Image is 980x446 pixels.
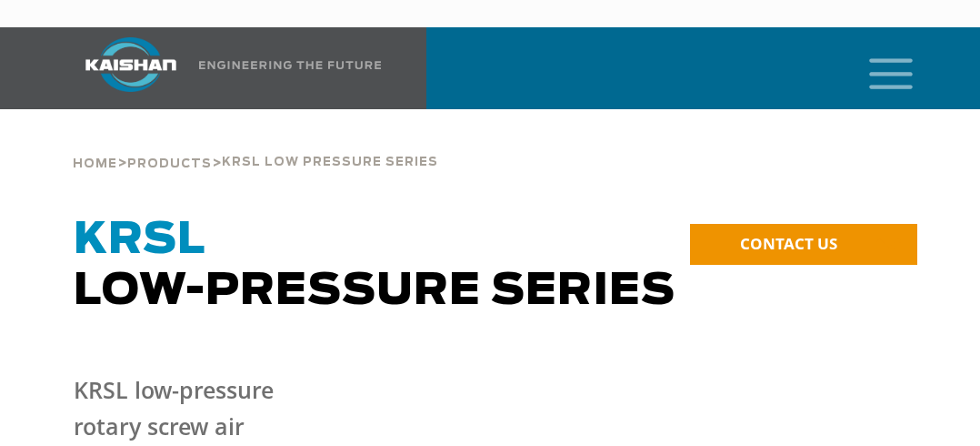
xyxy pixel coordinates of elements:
[73,109,438,178] div: > >
[73,158,117,170] span: HOME
[127,155,212,171] a: PRODUCTS
[127,158,212,170] span: PRODUCTS
[222,157,438,168] span: KRSL LOW PRESSURE SERIES
[63,27,385,109] a: Kaishan USA
[74,218,675,313] span: Low-Pressure Series
[73,155,117,171] a: HOME
[862,53,893,84] a: mobile menu
[74,218,205,262] span: KRSL
[199,61,381,69] img: Engineering the future
[740,233,837,254] span: CONTACT US
[690,224,917,265] a: CONTACT US
[63,37,199,92] img: kaishan logo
